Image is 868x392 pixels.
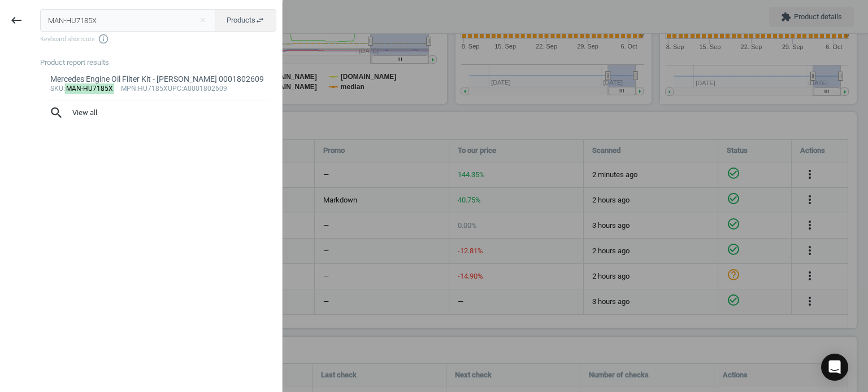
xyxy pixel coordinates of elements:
[49,105,64,120] i: search
[255,16,264,25] i: swap_horiz
[98,33,109,45] i: info_outline
[40,9,216,32] input: Enter the SKU or product name
[227,15,264,25] span: Products
[194,15,211,25] button: Close
[168,85,181,93] span: upc
[65,83,115,94] mark: MAN-HU7185X
[49,105,267,120] span: View all
[215,9,276,32] button: Productsswap_horiz
[40,100,276,125] button: searchView all
[121,85,136,93] span: mpn
[821,354,848,381] div: Open Intercom Messenger
[10,14,23,27] i: keyboard_backspace
[40,58,282,68] div: Product report results
[50,85,267,94] div: : :HU7185X :A0001802609
[3,7,29,34] button: keyboard_backspace
[50,85,63,93] span: sku
[50,74,267,85] div: Mercedes Engine Oil Filter Kit - [PERSON_NAME] 0001802609
[40,33,276,45] span: Keyboard shortcuts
